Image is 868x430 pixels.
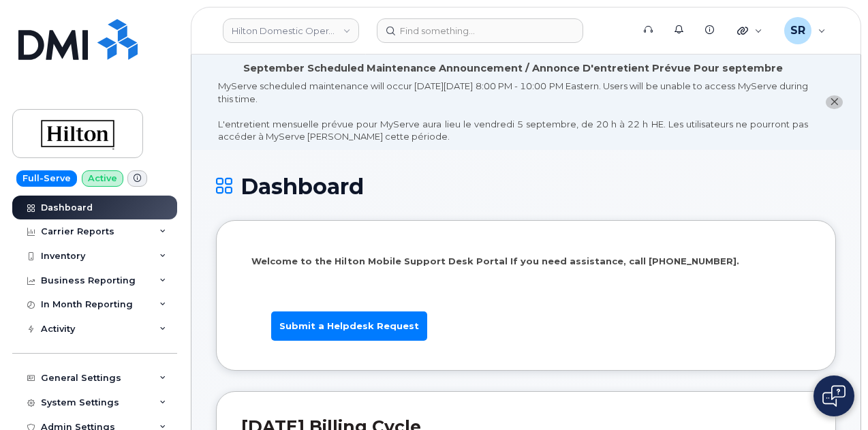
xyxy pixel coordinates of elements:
[243,61,783,76] div: September Scheduled Maintenance Announcement / Annonce D'entretient Prévue Pour septembre
[822,385,846,407] img: Open chat
[271,311,427,341] a: Submit a Helpdesk Request
[251,255,801,268] p: Welcome to the Hilton Mobile Support Desk Portal If you need assistance, call [PHONE_NUMBER].
[216,174,836,198] h1: Dashboard
[218,80,808,143] div: MyServe scheduled maintenance will occur [DATE][DATE] 8:00 PM - 10:00 PM Eastern. Users will be u...
[826,95,843,110] button: close notification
